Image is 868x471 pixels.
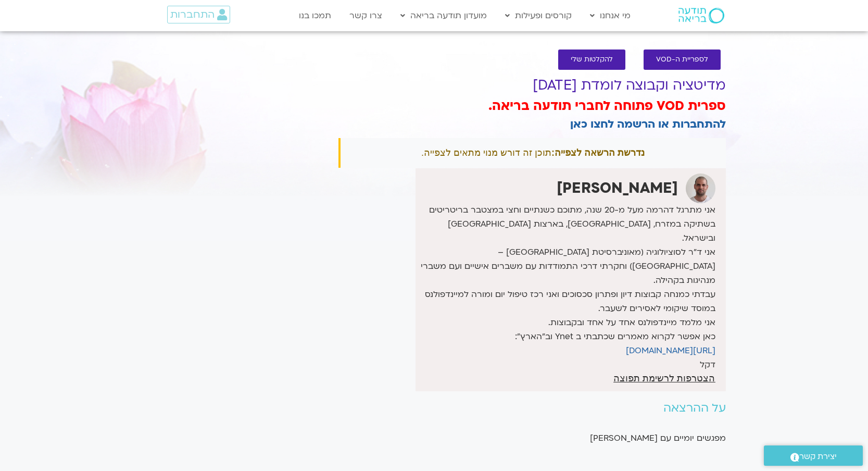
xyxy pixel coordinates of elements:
a: תמכו בנו [294,6,336,26]
img: דקל קנטי [686,173,715,203]
a: לספריית ה-VOD [644,49,721,70]
a: [URL][DOMAIN_NAME] [626,345,715,356]
h1: מדיטציה וקבוצה לומדת [DATE] [338,78,726,93]
a: מי אנחנו [585,6,636,26]
a: צרו קשר [344,6,387,26]
a: להתחברות או הרשמה לחצו כאן [570,117,726,132]
h2: על ההרצאה [338,402,726,415]
a: יצירת קשר [764,445,863,466]
img: תודעה בריאה [678,8,724,23]
a: התחברות [167,6,230,23]
h3: ספרית VOD פתוחה לחברי תודעה בריאה. [338,97,726,115]
span: התחברות [170,9,215,20]
a: קורסים ופעילות [500,6,577,26]
a: להקלטות שלי [558,49,625,70]
span: יצירת קשר [799,450,837,464]
a: הצטרפות לרשימת תפוצה [613,374,715,383]
strong: [PERSON_NAME] [557,178,678,198]
p: מפגשים יומיים עם [PERSON_NAME] [338,431,726,445]
strong: נדרשת הרשאה לצפייה: [551,147,645,158]
a: מועדון תודעה בריאה [395,6,492,26]
span: להקלטות שלי [571,56,613,64]
p: אני מתרגל דהרמה מעל מ-20 שנה, מתוכם כשנתיים וחצי במצטבר בריטריטים בשתיקה במזרח, [GEOGRAPHIC_DATA]... [418,203,715,358]
p: דקל [418,358,715,372]
div: תוכן זה דורש מנוי מתאים לצפייה. [338,138,726,168]
span: לספריית ה-VOD [656,56,708,64]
